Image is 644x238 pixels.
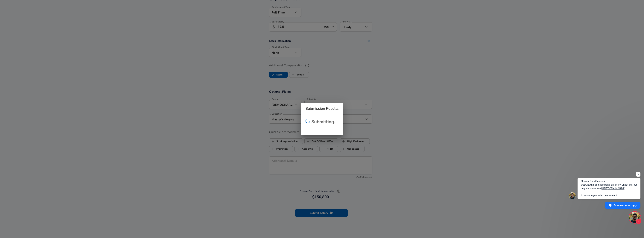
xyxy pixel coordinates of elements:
span: Zuhayeer [595,180,605,182]
h2: Submitting... [306,118,339,125]
span: Message from [581,180,595,182]
span: Compose your reply [613,202,637,208]
h2: Submission Results [301,103,343,115]
span: Interviewing or negotiating an offer? Check out our negotiation service: Increase in your offer g... [581,183,637,197]
span: 1 [636,219,641,224]
div: Open chat [629,212,640,223]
